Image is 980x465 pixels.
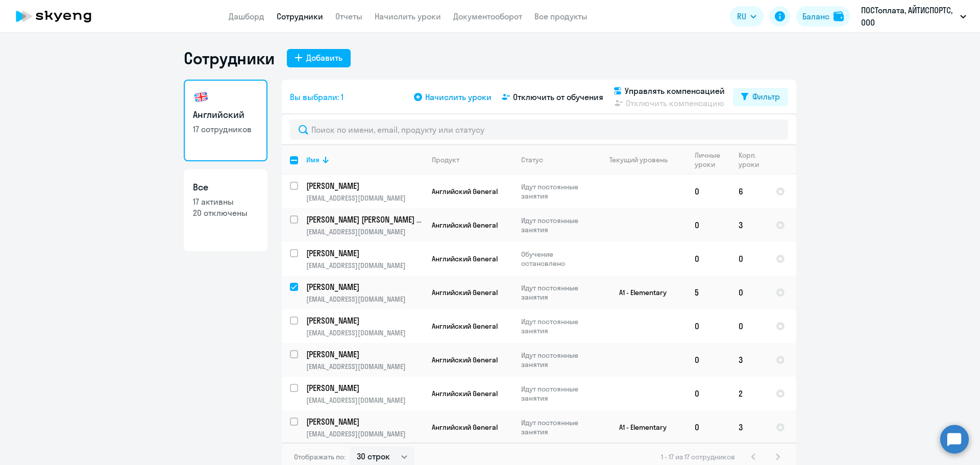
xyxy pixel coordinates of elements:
[184,80,267,161] a: Английский17 сотрудников
[432,389,498,398] span: Английский General
[432,221,498,230] span: Английский General
[521,155,591,164] div: Статус
[306,248,423,259] a: [PERSON_NAME]
[306,416,423,427] a: [PERSON_NAME]
[306,214,423,225] a: [PERSON_NAME] [PERSON_NAME] Соль
[730,175,768,208] td: 6
[306,155,320,164] div: Имя
[730,343,768,377] td: 3
[739,151,761,169] div: Корп. уроки
[695,151,723,169] div: Личные уроки
[687,377,730,410] td: 0
[229,11,264,21] a: Дашборд
[306,382,423,394] a: [PERSON_NAME]
[306,155,423,164] div: Имя
[306,382,422,394] p: [PERSON_NAME]
[521,283,591,302] p: Идут постоянные занятия
[193,89,209,105] img: english
[453,11,522,21] a: Документооборот
[306,416,422,427] p: [PERSON_NAME]
[306,180,422,191] p: [PERSON_NAME]
[730,242,768,276] td: 0
[521,216,591,234] p: Идут постоянные занятия
[277,11,323,21] a: Сотрудники
[730,6,764,27] button: RU
[306,248,422,259] p: [PERSON_NAME]
[592,276,687,309] td: A1 - Elementary
[730,208,768,242] td: 3
[733,88,788,106] button: Фильтр
[739,151,767,169] div: Корп. уроки
[687,276,730,309] td: 5
[306,349,422,360] p: [PERSON_NAME]
[287,49,351,67] button: Добавить
[306,328,423,337] p: [EMAIL_ADDRESS][DOMAIN_NAME]
[856,4,971,29] button: ПОСТоплата, АЙТИСПОРТС, ООО
[193,108,258,121] h3: Английский
[306,396,423,405] p: [EMAIL_ADDRESS][DOMAIN_NAME]
[625,85,725,97] span: Управлять компенсацией
[521,182,591,201] p: Идут постоянные занятия
[513,91,603,103] span: Отключить от обучения
[193,196,258,207] p: 17 активны
[661,452,735,461] span: 1 - 17 из 17 сотрудников
[290,91,344,103] span: Вы выбрали: 1
[306,315,423,326] a: [PERSON_NAME]
[306,429,423,438] p: [EMAIL_ADDRESS][DOMAIN_NAME]
[687,242,730,276] td: 0
[687,410,730,444] td: 0
[521,155,543,164] div: Статус
[432,322,498,331] span: Английский General
[737,10,746,22] span: RU
[375,11,441,21] a: Начислить уроки
[834,11,844,21] img: balance
[193,124,258,135] p: 17 сотрудников
[521,384,591,403] p: Идут постоянные занятия
[432,187,498,196] span: Английский General
[184,169,267,251] a: Все17 активны20 отключены
[306,227,423,236] p: [EMAIL_ADDRESS][DOMAIN_NAME]
[687,208,730,242] td: 0
[306,180,423,191] a: [PERSON_NAME]
[730,309,768,343] td: 0
[796,6,850,27] button: Балансbalance
[521,351,591,369] p: Идут постоянные занятия
[521,317,591,335] p: Идут постоянные занятия
[600,155,686,164] div: Текущий уровень
[432,423,498,432] span: Английский General
[432,155,512,164] div: Продукт
[294,452,346,461] span: Отображать по:
[335,11,362,21] a: Отчеты
[290,119,788,140] input: Поиск по имени, email, продукту или статусу
[193,207,258,218] p: 20 отключены
[306,295,423,304] p: [EMAIL_ADDRESS][DOMAIN_NAME]
[802,10,829,22] div: Баланс
[592,410,687,444] td: A1 - Elementary
[609,155,668,164] div: Текущий уровень
[861,4,956,29] p: ПОСТоплата, АЙТИСПОРТС, ООО
[730,410,768,444] td: 3
[306,281,422,292] p: [PERSON_NAME]
[306,52,342,64] div: Добавить
[534,11,587,21] a: Все продукты
[306,193,423,203] p: [EMAIL_ADDRESS][DOMAIN_NAME]
[687,309,730,343] td: 0
[752,90,780,103] div: Фильтр
[306,362,423,371] p: [EMAIL_ADDRESS][DOMAIN_NAME]
[687,175,730,208] td: 0
[432,288,498,297] span: Английский General
[521,250,591,268] p: Обучение остановлено
[695,151,730,169] div: Личные уроки
[432,355,498,364] span: Английский General
[184,48,275,68] h1: Сотрудники
[687,343,730,377] td: 0
[306,315,422,326] p: [PERSON_NAME]
[425,91,492,103] span: Начислить уроки
[193,181,258,194] h3: Все
[432,254,498,263] span: Английский General
[306,281,423,292] a: [PERSON_NAME]
[521,418,591,436] p: Идут постоянные занятия
[730,276,768,309] td: 0
[730,377,768,410] td: 2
